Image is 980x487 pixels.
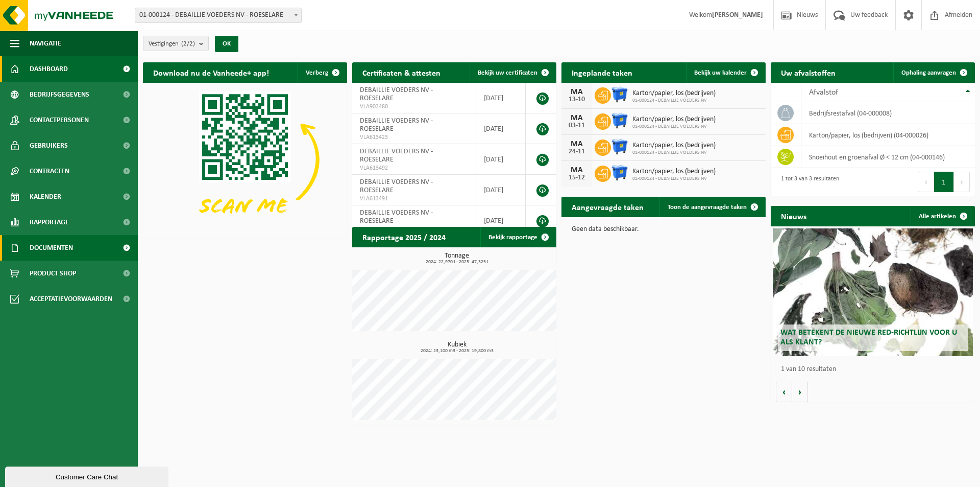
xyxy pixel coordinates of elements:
[476,205,526,236] td: [DATE]
[5,465,170,487] iframe: chat widget
[918,172,934,192] button: Previous
[360,86,433,102] span: DEBAILLIE VOEDERS NV - ROESELARE
[567,96,587,103] div: 13-10
[135,8,301,22] span: 01-000124 - DEBAILLIE VOEDERS NV - ROESELARE
[934,172,954,192] button: 1
[476,83,526,113] td: [DATE]
[476,144,526,175] td: [DATE]
[776,382,792,402] button: Vorige
[360,103,468,111] span: VLA903480
[143,36,209,51] button: Vestigingen(2/2)
[360,195,468,203] span: VLA613491
[771,62,846,82] h2: Uw afvalstoffen
[771,206,817,226] h2: Nieuws
[357,341,556,354] h3: Kubiek
[360,209,433,225] span: DEBAILLIE VOEDERS NV - ROESELARE
[360,164,468,172] span: VLA613492
[567,114,587,122] div: MA
[181,40,195,47] count: (2/2)
[567,88,587,96] div: MA
[360,178,433,194] span: DEBAILLIE VOEDERS NV - ROESELARE
[611,86,628,103] img: WB-1100-HPE-BE-01
[776,171,839,193] div: 1 tot 3 van 3 resultaten
[478,69,537,76] span: Bekijk uw certificaten
[306,69,328,76] span: Verberg
[632,150,716,156] span: 01-000124 - DEBAILLIE VOEDERS NV
[298,62,346,83] button: Verberg
[632,124,716,130] span: 01-000124 - DEBAILLIE VOEDERS NV
[567,122,587,129] div: 03-11
[632,142,716,150] span: Karton/papier, los (bedrijven)
[352,62,451,82] h2: Certificaten & attesten
[30,31,61,56] span: Navigatie
[611,164,628,181] img: WB-1100-HPE-BE-01
[712,11,763,19] strong: [PERSON_NAME]
[476,113,526,144] td: [DATE]
[30,286,112,312] span: Acceptatievoorwaarden
[801,102,975,124] td: bedrijfsrestafval (04-000008)
[686,62,765,83] a: Bekijk uw kalender
[668,204,747,211] span: Toon de aangevraagde taken
[357,260,556,265] span: 2024: 22,970 t - 2025: 47,325 t
[30,158,69,184] span: Contracten
[30,82,89,107] span: Bedrijfsgegevens
[30,133,68,158] span: Gebruikers
[572,226,755,233] p: Geen data beschikbaar.
[476,175,526,205] td: [DATE]
[611,112,628,129] img: WB-1100-HPE-BE-01
[30,184,61,210] span: Kalender
[632,89,716,98] span: Karton/papier, los (bedrijven)
[215,36,238,52] button: OK
[30,107,89,133] span: Contactpersonen
[360,133,468,142] span: VLA613423
[480,227,555,247] a: Bekijk rapportage
[567,166,587,174] div: MA
[893,62,974,83] a: Ophaling aanvragen
[659,197,765,217] a: Toon de aangevraagde taken
[901,69,956,76] span: Ophaling aanvragen
[143,62,279,82] h2: Download nu de Vanheede+ app!
[792,382,808,402] button: Volgende
[567,148,587,155] div: 24-11
[801,146,975,168] td: snoeihout en groenafval Ø < 12 cm (04-000146)
[611,138,628,155] img: WB-1100-HPE-BE-01
[567,174,587,181] div: 15-12
[561,62,643,82] h2: Ingeplande taken
[352,227,456,247] h2: Rapportage 2025 / 2024
[360,148,433,164] span: DEBAILLIE VOEDERS NV - ROESELARE
[30,210,69,235] span: Rapportage
[694,69,747,76] span: Bekijk uw kalender
[632,168,716,176] span: Karton/papier, los (bedrijven)
[360,117,433,133] span: DEBAILLIE VOEDERS NV - ROESELARE
[780,329,957,346] span: Wat betekent de nieuwe RED-richtlijn voor u als klant?
[954,172,970,192] button: Next
[632,115,716,124] span: Karton/papier, los (bedrijven)
[30,261,76,286] span: Product Shop
[911,206,974,226] a: Alle artikelen
[781,366,970,373] p: 1 van 10 resultaten
[470,62,555,83] a: Bekijk uw certificaten
[357,252,556,265] h3: Tonnage
[632,176,716,182] span: 01-000124 - DEBAILLIE VOEDERS NV
[561,197,654,217] h2: Aangevraagde taken
[30,56,68,82] span: Dashboard
[567,140,587,148] div: MA
[809,88,838,97] span: Afvalstof
[143,83,347,236] img: Download de VHEPlus App
[357,349,556,354] span: 2024: 23,100 m3 - 2025: 19,800 m3
[801,124,975,146] td: karton/papier, los (bedrijven) (04-000026)
[30,235,73,261] span: Documenten
[773,228,973,356] a: Wat betekent de nieuwe RED-richtlijn voor u als klant?
[632,98,716,104] span: 01-000124 - DEBAILLIE VOEDERS NV
[135,8,302,23] span: 01-000124 - DEBAILLIE VOEDERS NV - ROESELARE
[149,36,195,52] span: Vestigingen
